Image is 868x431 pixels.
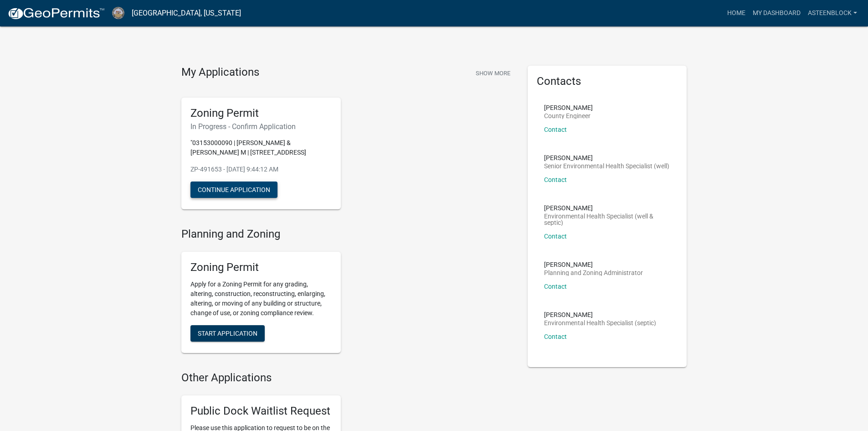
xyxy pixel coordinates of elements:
[181,371,514,384] h4: Other Applications
[544,261,643,268] p: [PERSON_NAME]
[190,280,332,318] p: Apply for a Zoning Permit for any grading, altering, construction, reconstructing, enlarging, alt...
[804,5,861,22] a: ASteenblock
[190,165,332,174] p: ZP-491653 - [DATE] 9:44:12 AM
[190,122,332,131] h6: In Progress - Confirm Application
[198,330,257,337] span: Start Application
[544,320,656,326] p: Environmental Health Specialist (septic)
[544,270,643,276] p: Planning and Zoning Administrator
[544,176,567,183] a: Contact
[544,283,567,290] a: Contact
[544,104,593,111] p: [PERSON_NAME]
[472,66,514,81] button: Show More
[544,163,669,169] p: Senior Environmental Health Specialist (well)
[544,233,567,240] a: Contact
[190,325,265,342] button: Start Application
[181,66,259,79] h4: My Applications
[132,5,241,21] a: [GEOGRAPHIC_DATA], [US_STATE]
[181,228,514,241] h4: Planning and Zoning
[544,155,669,161] p: [PERSON_NAME]
[544,213,671,226] p: Environmental Health Specialist (well & septic)
[190,405,332,418] h5: Public Dock Waitlist Request
[544,113,593,119] p: County Engineer
[190,138,332,157] p: "03153000090 | [PERSON_NAME] & [PERSON_NAME] M | [STREET_ADDRESS]
[749,5,804,22] a: My Dashboard
[190,261,332,274] h5: Zoning Permit
[190,182,277,198] button: Continue Application
[190,107,332,120] h5: Zoning Permit
[537,75,678,88] h5: Contacts
[112,7,124,19] img: Cerro Gordo County, Iowa
[544,126,567,133] a: Contact
[544,312,656,318] p: [PERSON_NAME]
[544,333,567,340] a: Contact
[544,205,671,211] p: [PERSON_NAME]
[724,5,749,22] a: Home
